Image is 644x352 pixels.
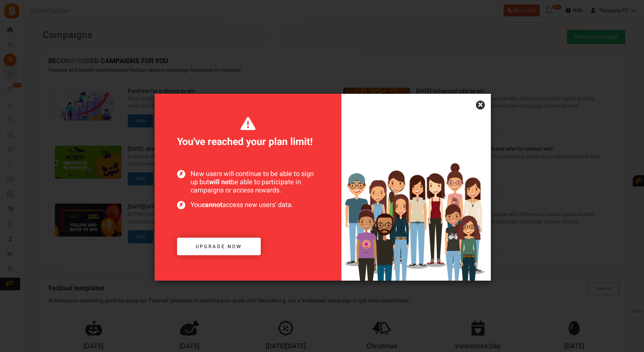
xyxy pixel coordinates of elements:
b: will not [209,177,231,187]
b: cannot [202,200,222,210]
span: You access new users' data. [177,201,319,209]
span: You've reached your plan limit! [177,116,319,149]
a: Upgrade now [177,238,261,255]
span: Upgrade now [196,243,242,250]
img: Increased users [341,131,491,281]
a: × [476,101,485,109]
span: New users will continue to be able to sign up but be able to participate in campaigns or access r... [177,170,319,194]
